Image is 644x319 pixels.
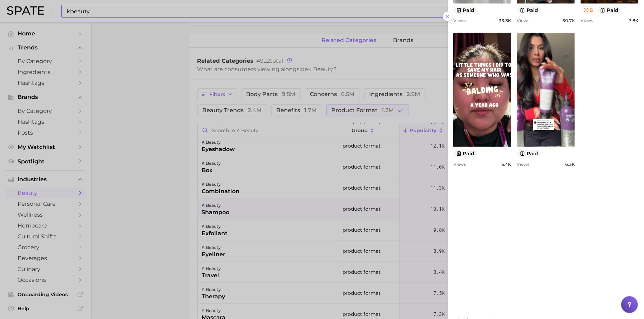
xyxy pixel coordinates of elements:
button: paid [517,150,541,157]
span: 30.7k [562,18,575,23]
button: 5 [581,6,596,14]
span: 7.8k [629,18,638,23]
span: Views [581,18,593,23]
span: Views [453,162,466,167]
span: Views [517,162,529,167]
button: paid [453,150,477,157]
span: 33.3k [499,18,511,23]
span: Views [517,18,529,23]
span: Views [453,18,466,23]
span: 6.4k [501,162,511,167]
button: paid [597,6,621,14]
span: 6.3k [565,162,575,167]
button: paid [453,6,477,14]
button: paid [517,6,541,14]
